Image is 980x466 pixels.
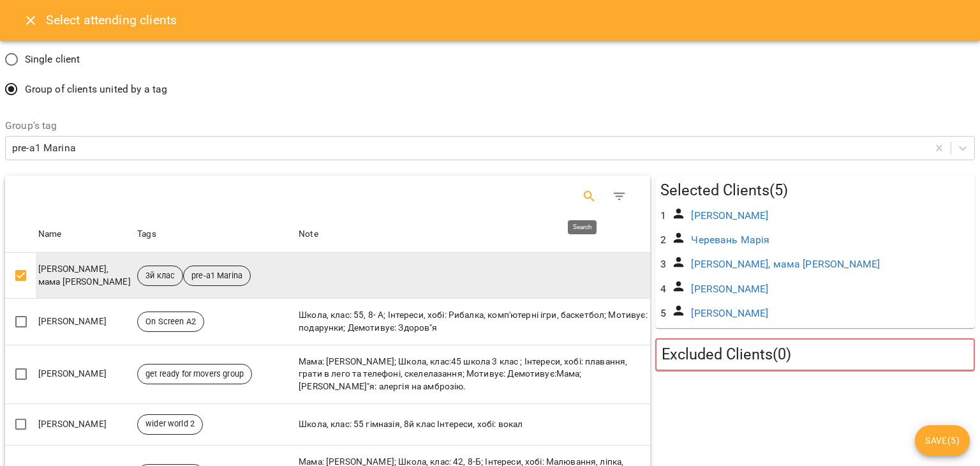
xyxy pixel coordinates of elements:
[299,227,318,242] div: Note
[658,303,669,324] div: 5
[36,403,135,445] td: [PERSON_NAME]
[915,425,970,456] button: Save(5)
[12,140,76,156] div: pre-a1 Marina
[36,299,135,345] td: [PERSON_NAME]
[138,368,251,380] span: get ready for movers group
[658,206,669,226] div: 1
[658,230,669,250] div: 2
[46,10,177,30] h6: Select attending clients
[5,176,650,216] div: Table Toolbar
[658,279,669,299] div: 4
[660,181,970,200] h5: Selected Clients ( 5 )
[299,227,648,242] span: Note
[38,227,132,242] span: Name
[36,345,135,403] td: [PERSON_NAME]
[925,433,960,448] span: Save ( 5 )
[658,254,669,274] div: 3
[25,82,168,97] span: Group of clients united by a tag
[15,5,46,36] button: Close
[296,403,650,445] td: Школа, клас: 55 гімназія, 8й клас Інтереси, хобі: вокал
[604,181,635,212] button: Filter
[691,307,768,319] a: [PERSON_NAME]
[296,345,650,403] td: Мама: [PERSON_NAME]; Школа, клас:45 школа 3 клас ; Інтереси, хобі: плавання, грати в лего та теле...
[38,227,62,242] div: Name
[36,253,135,299] td: [PERSON_NAME], мама [PERSON_NAME]
[38,227,62,242] div: Sort
[138,418,202,430] span: wider world 2
[138,316,204,327] span: On Screen A2
[574,181,605,212] button: Search
[137,227,156,242] div: Tags
[299,227,318,242] div: Sort
[691,209,768,222] a: [PERSON_NAME]
[691,283,768,295] a: [PERSON_NAME]
[5,121,975,131] label: Group's tag
[691,234,769,246] a: Черевань Марія
[296,299,650,345] td: Школа, клас: 55, 8- А; Інтереси, хобі: Рибалка, комп'ютерні ігри, баскетбол; Мотивує: подарунки; ...
[691,258,880,270] a: [PERSON_NAME], мама [PERSON_NAME]
[662,345,969,365] h5: Excluded Clients ( 0 )
[184,270,250,282] span: pre-a1 Marina
[137,227,156,242] div: Sort
[138,270,182,282] span: 3й клас
[25,52,80,67] span: Single client
[137,227,293,242] span: Tags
